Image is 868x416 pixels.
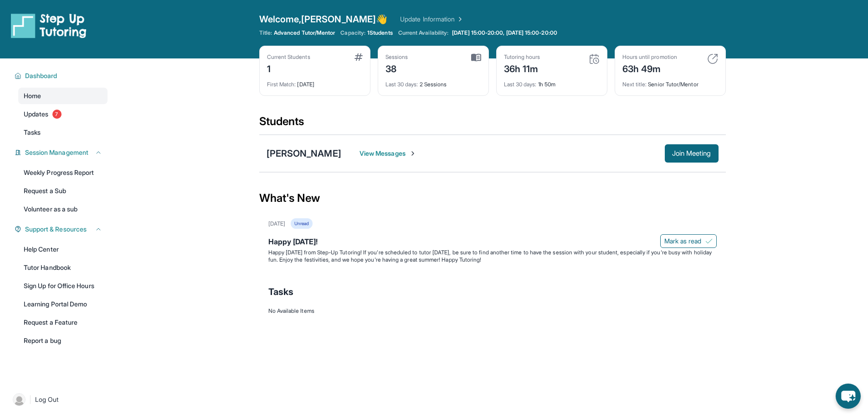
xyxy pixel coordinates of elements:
span: Last 30 days : [385,81,418,88]
span: Home [24,91,41,100]
a: Learning Portal Demo [18,296,108,312]
a: Sign Up for Office Hours [18,278,108,294]
img: Chevron Right [455,15,464,24]
div: Tutoring hours [504,53,540,61]
a: Request a Feature [18,314,108,331]
div: Sessions [385,53,408,61]
button: chat-button [836,384,861,409]
img: Chevron-Right [409,150,416,157]
div: 38 [385,61,408,75]
img: logo [11,13,87,38]
span: Next title : [622,81,647,88]
span: | [29,394,31,405]
img: card [589,53,600,64]
div: [PERSON_NAME] [267,147,341,160]
span: Dashboard [25,71,57,80]
span: Current Availability: [398,29,448,37]
span: Tasks [268,285,293,298]
div: 1h 50m [504,75,600,88]
span: View Messages [360,149,416,158]
span: [DATE] 15:00-20:00, [DATE] 15:00-20:00 [452,29,557,37]
div: What's New [259,178,726,218]
div: Students [259,114,726,134]
span: Capacity: [340,29,365,37]
a: Report a bug [18,332,108,349]
a: Weekly Progress Report [18,164,108,181]
div: Happy [DATE]! [268,236,717,249]
a: Updates7 [18,106,108,122]
span: Session Management [25,148,88,157]
a: Home [18,88,108,104]
a: Update Information [400,15,464,24]
div: Current Students [267,53,310,61]
span: Updates [24,110,49,119]
a: Tutor Handbook [18,259,108,276]
button: Dashboard [21,71,102,80]
img: card [471,53,481,62]
span: 7 [52,110,62,119]
div: [DATE] [268,220,285,227]
a: Tasks [18,124,108,141]
div: Unread [291,218,313,229]
img: card [707,53,718,64]
span: Mark as read [664,237,702,246]
span: First Match : [267,81,296,88]
span: Tasks [24,128,41,137]
span: Join Meeting [672,151,711,156]
span: Title: [259,29,272,37]
span: Last 30 days : [504,81,537,88]
div: 63h 49m [622,61,677,75]
img: card [354,53,363,61]
div: [DATE] [267,75,363,88]
span: Advanced Tutor/Mentor [274,29,335,37]
img: user-img [13,393,26,406]
div: Hours until promotion [622,53,677,61]
div: Senior Tutor/Mentor [622,75,718,88]
div: 36h 11m [504,61,540,75]
div: No Available Items [268,307,717,315]
button: Mark as read [660,234,717,248]
img: Mark as read [705,237,713,245]
span: Welcome, [PERSON_NAME] 👋 [259,13,388,26]
a: Volunteer as a sub [18,201,108,217]
a: |Log Out [9,390,108,410]
a: Help Center [18,241,108,258]
span: 1 Students [367,29,393,37]
p: Happy [DATE] from Step-Up Tutoring! If you're scheduled to tutor [DATE], be sure to find another ... [268,249,717,263]
span: Support & Resources [25,225,87,234]
div: 2 Sessions [385,75,481,88]
button: Join Meeting [665,144,719,163]
span: Log Out [35,395,59,404]
button: Session Management [21,148,102,157]
a: [DATE] 15:00-20:00, [DATE] 15:00-20:00 [450,29,559,37]
a: Request a Sub [18,183,108,199]
div: 1 [267,61,310,75]
button: Support & Resources [21,225,102,234]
